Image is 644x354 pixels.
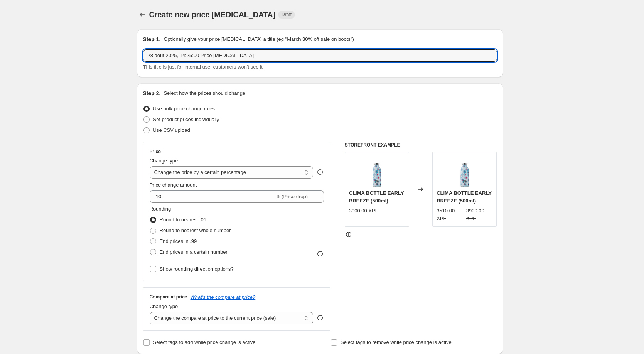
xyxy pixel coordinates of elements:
[150,158,178,164] span: Change type
[150,182,197,188] span: Price change amount
[160,217,206,223] span: Round to nearest .01
[150,206,171,212] span: Rounding
[164,89,245,97] p: Select how the prices should change
[160,228,231,233] span: Round to nearest whole number
[153,106,215,111] span: Use bulk price change rules
[437,190,492,204] span: CLIMA BOTTLE EARLY BREEZE (500ml)
[153,339,256,345] span: Select tags to add while price change is active
[361,156,392,187] img: BO271_80x.png
[153,127,190,133] span: Use CSV upload
[282,12,292,18] span: Draft
[316,168,324,176] div: help
[345,142,497,148] h6: STOREFRONT EXAMPLE
[143,64,263,70] span: This title is just for internal use, customers won't see it
[349,207,378,215] div: 3900.00 XPF
[160,238,197,244] span: End prices in .99
[164,35,354,43] p: Optionally give your price [MEDICAL_DATA] a title (eg "March 30% off sale on boots")
[150,190,274,203] input: -15
[150,148,161,155] h3: Price
[137,9,148,20] button: Price change jobs
[153,116,219,122] span: Set product prices individually
[349,190,404,204] span: CLIMA BOTTLE EARLY BREEZE (500ml)
[150,294,187,300] h3: Compare at price
[149,10,276,19] span: Create new price [MEDICAL_DATA]
[316,314,324,322] div: help
[341,339,452,345] span: Select tags to remove while price change is active
[276,194,308,199] span: % (Price drop)
[160,249,228,255] span: End prices in a certain number
[449,156,480,187] img: BO271_80x.png
[143,35,161,43] h2: Step 1.
[143,49,497,62] input: 30% off holiday sale
[150,303,178,309] span: Change type
[191,294,256,300] button: What's the compare at price?
[143,89,161,97] h2: Step 2.
[160,266,234,272] span: Show rounding direction options?
[466,207,493,223] strike: 3900.00 XPF
[437,207,463,223] div: 3510.00 XPF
